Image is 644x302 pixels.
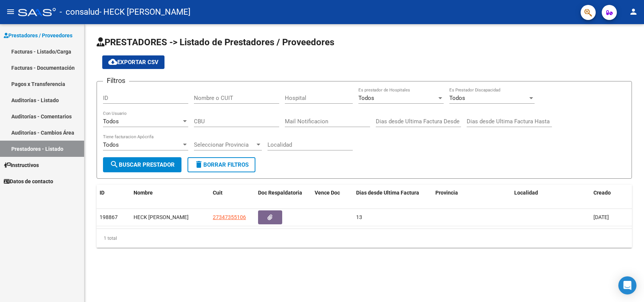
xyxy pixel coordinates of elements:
[6,7,15,16] mat-icon: menu
[629,7,638,16] mat-icon: person
[4,31,72,40] span: Prestadores / Proveedores
[255,185,312,201] datatable-header-cell: Doc Respaldatoria
[188,157,255,172] button: Borrar Filtros
[194,141,255,148] span: Seleccionar Provincia
[258,190,302,196] span: Doc Respaldatoria
[103,157,181,172] button: Buscar Prestador
[511,185,590,201] datatable-header-cell: Localidad
[100,190,105,196] span: ID
[618,276,636,294] div: Open Intercom Messenger
[4,161,39,169] span: Instructivos
[97,37,334,48] span: PRESTADORES -> Listado de Prestadores / Proveedores
[97,185,131,201] datatable-header-cell: ID
[134,213,207,222] div: HECK [PERSON_NAME]
[110,161,175,168] span: Buscar Prestador
[353,185,432,201] datatable-header-cell: Dias desde Ultima Factura
[103,118,119,125] span: Todos
[213,214,246,220] span: 27347355106
[134,190,153,196] span: Nombre
[358,95,374,101] span: Todos
[131,185,210,201] datatable-header-cell: Nombre
[210,185,255,201] datatable-header-cell: Cuit
[60,4,99,20] span: - consalud
[593,214,609,220] span: [DATE]
[103,141,119,148] span: Todos
[103,75,129,86] h3: Filtros
[432,185,512,201] datatable-header-cell: Provincia
[110,160,119,169] mat-icon: search
[435,190,458,196] span: Provincia
[194,161,249,168] span: Borrar Filtros
[108,59,158,66] span: Exportar CSV
[312,185,353,201] datatable-header-cell: Vence Doc
[4,177,53,185] span: Datos de contacto
[102,55,164,69] button: Exportar CSV
[449,95,465,101] span: Todos
[356,214,362,220] span: 13
[97,229,632,248] div: 1 total
[315,190,340,196] span: Vence Doc
[356,190,419,196] span: Dias desde Ultima Factura
[590,185,632,201] datatable-header-cell: Creado
[213,190,223,196] span: Cuit
[100,214,118,220] span: 198867
[514,190,538,196] span: Localidad
[108,57,117,66] mat-icon: cloud_download
[593,190,611,196] span: Creado
[99,4,191,20] span: - HECK [PERSON_NAME]
[194,160,203,169] mat-icon: delete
